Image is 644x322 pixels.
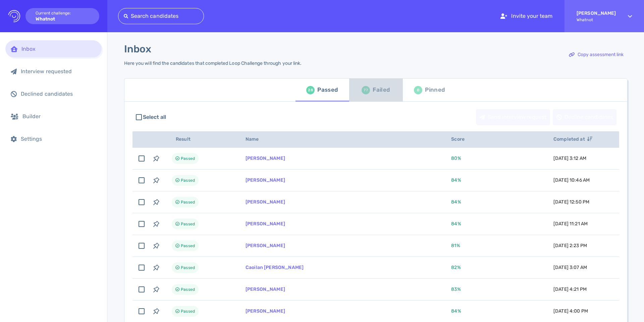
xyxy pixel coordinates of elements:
[553,243,587,248] span: [DATE] 2:23 PM
[317,85,338,95] div: Passed
[246,155,285,161] a: [PERSON_NAME]
[181,242,195,250] span: Passed
[373,85,390,95] div: Failed
[425,85,445,95] div: Pinned
[246,177,285,183] a: [PERSON_NAME]
[451,177,461,183] span: 84 %
[577,10,616,16] strong: [PERSON_NAME]
[21,136,96,142] div: Settings
[246,265,304,270] a: Caoilan [PERSON_NAME]
[451,199,461,205] span: 84 %
[566,47,627,62] div: Copy assessment link
[21,91,96,97] div: Declined candidates
[451,308,461,314] span: 84 %
[246,199,285,205] a: [PERSON_NAME]
[164,131,237,148] th: Result
[124,43,151,55] h1: Inbox
[451,286,461,292] span: 83 %
[246,136,266,142] span: Name
[553,109,616,125] button: Decline candidates
[181,264,195,272] span: Passed
[181,154,195,163] span: Passed
[21,46,96,52] div: Inbox
[181,220,195,228] span: Passed
[246,286,285,292] a: [PERSON_NAME]
[143,113,166,121] span: Select all
[451,155,461,161] span: 80 %
[124,60,302,66] div: Here you will find the candidates that completed Loop Challenge through your link.
[181,307,195,315] span: Passed
[553,286,587,292] span: [DATE] 4:21 PM
[553,109,616,125] div: Decline candidates
[362,86,370,94] div: 77
[553,136,592,142] span: Completed at
[246,243,285,248] a: [PERSON_NAME]
[451,136,472,142] span: Score
[553,199,589,205] span: [DATE] 12:50 PM
[553,155,586,161] span: [DATE] 3:12 AM
[181,285,195,293] span: Passed
[476,109,550,125] div: Send interview request
[181,198,195,206] span: Passed
[451,221,461,227] span: 84 %
[565,47,627,63] button: Copy assessment link
[21,68,96,75] div: Interview requested
[553,265,587,270] span: [DATE] 3:07 AM
[22,113,96,120] div: Builder
[451,243,460,248] span: 81 %
[246,308,285,314] a: [PERSON_NAME]
[476,109,550,125] button: Send interview request
[553,308,588,314] span: [DATE] 4:00 PM
[306,86,315,94] div: 28
[246,221,285,227] a: [PERSON_NAME]
[414,86,422,94] div: 0
[451,265,461,270] span: 82 %
[553,177,590,183] span: [DATE] 10:46 AM
[553,221,588,227] span: [DATE] 11:21 AM
[577,17,616,22] span: Whatnot
[181,176,195,184] span: Passed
